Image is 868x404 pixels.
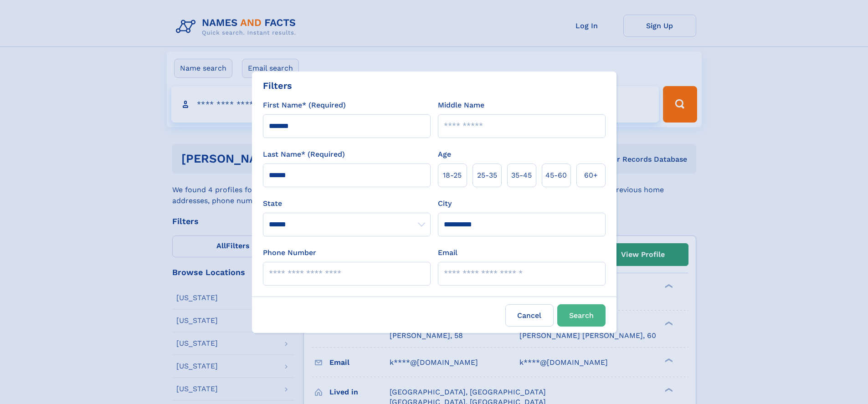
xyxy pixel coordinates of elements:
[438,198,452,209] label: City
[263,198,431,209] label: State
[263,149,345,160] label: Last Name* (Required)
[545,170,567,181] span: 45‑60
[443,170,462,181] span: 18‑25
[438,149,451,160] label: Age
[557,304,606,327] button: Search
[263,100,346,111] label: First Name* (Required)
[584,170,598,181] span: 60+
[505,304,554,327] label: Cancel
[263,79,292,92] div: Filters
[511,170,532,181] span: 35‑45
[438,100,484,111] label: Middle Name
[263,247,316,258] label: Phone Number
[438,247,457,258] label: Email
[477,170,497,181] span: 25‑35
